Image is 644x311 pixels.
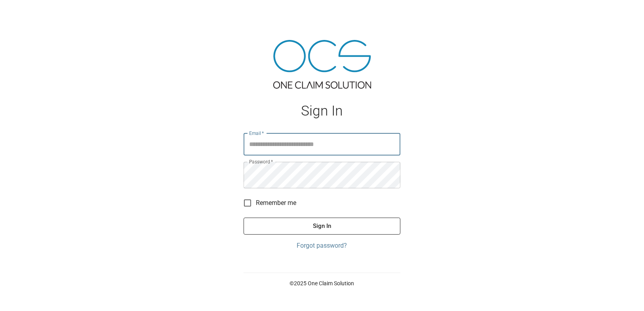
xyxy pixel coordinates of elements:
img: ocs-logo-tra.png [273,40,371,89]
h1: Sign In [244,103,400,119]
button: Sign In [244,218,400,234]
img: ocs-logo-white-transparent.png [10,5,41,21]
span: Remember me [256,198,296,208]
label: Email [249,130,264,137]
p: © 2025 One Claim Solution [244,279,400,287]
label: Password [249,158,273,165]
a: Forgot password? [244,241,400,250]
